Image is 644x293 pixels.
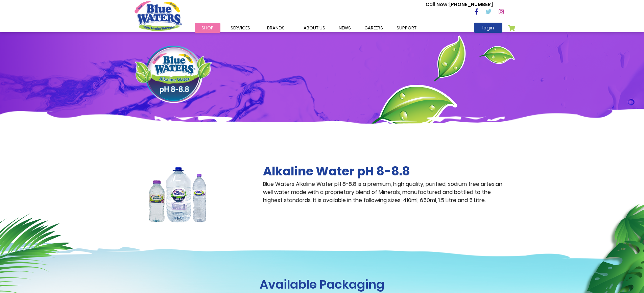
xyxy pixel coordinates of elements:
h1: Available Packaging [135,277,510,292]
span: Call Now : [426,1,449,8]
a: News [332,23,358,33]
h2: Alkaline Water pH 8-8.8 [263,164,510,178]
p: [PHONE_NUMBER] [426,1,493,8]
a: store logo [135,1,182,31]
a: login [474,23,502,33]
span: Brands [267,25,285,31]
a: support [390,23,423,33]
a: careers [358,23,390,33]
span: Shop [201,25,214,31]
span: Services [231,25,250,31]
a: about us [297,23,332,33]
p: Blue Waters Alkaline Water pH 8-8.8 is a premium, high quality, purified, sodium free artesian we... [263,180,510,204]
